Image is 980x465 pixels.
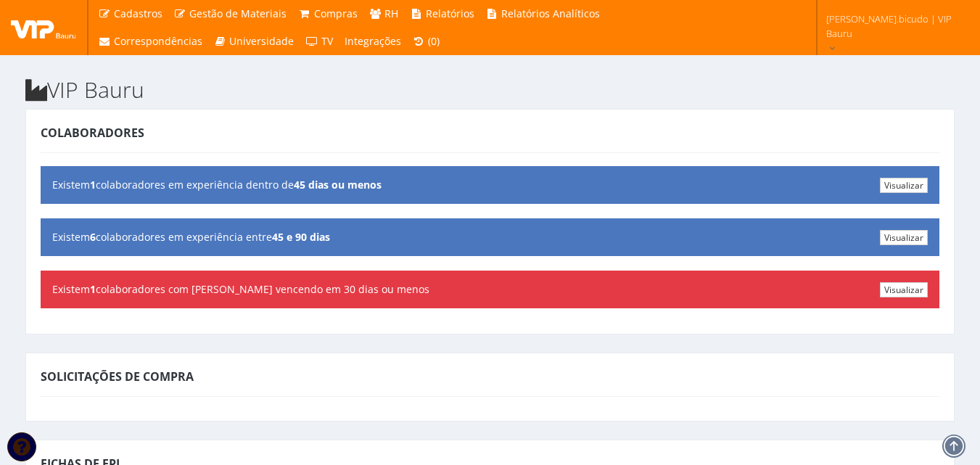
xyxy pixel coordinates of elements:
a: Visualizar [880,282,928,297]
div: Existem colaboradores em experiência entre [41,218,939,256]
span: Compras [314,7,358,20]
b: 1 [90,282,96,296]
span: RH [384,7,398,20]
span: [PERSON_NAME].bicudo | VIP Bauru [826,12,961,41]
span: Universidade [229,34,294,48]
span: (0) [428,34,440,48]
a: Visualizar [880,178,928,193]
b: 1 [90,178,96,192]
a: Correspondências [92,28,208,55]
b: 45 dias ou menos [294,178,382,192]
a: TV [300,28,339,55]
div: Existem colaboradores em experiência dentro de [41,166,939,204]
span: Colaboradores [41,125,144,141]
span: TV [321,34,333,48]
img: logo [11,17,76,38]
span: Gestão de Materiais [189,7,287,20]
span: Correspondências [114,34,202,48]
span: Solicitações de Compra [41,369,194,384]
span: Relatórios [426,7,474,20]
a: Visualizar [880,230,928,245]
a: Universidade [208,28,300,55]
div: Existem colaboradores com [PERSON_NAME] vencendo em 30 dias ou menos [41,271,939,308]
h2: VIP Bauru [25,78,955,102]
span: Relatórios Analíticos [501,7,600,20]
span: Integrações [345,34,401,48]
b: 6 [90,230,96,244]
a: Integrações [339,28,407,55]
a: (0) [407,28,446,55]
span: Cadastros [114,7,162,20]
b: 45 e 90 dias [272,230,330,244]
